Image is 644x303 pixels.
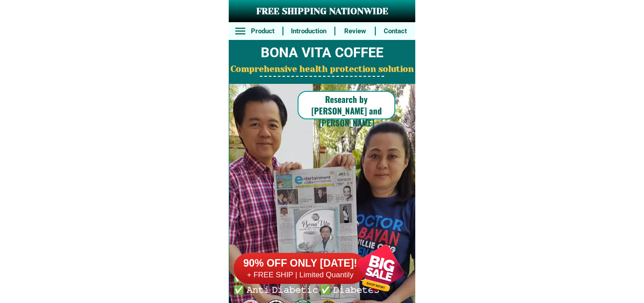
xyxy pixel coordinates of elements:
h2: BONA VITA COFFEE [229,43,415,63]
h6: Review [340,26,370,36]
h3: FREE SHIPPING NATIONWIDE [229,5,415,18]
h6: Research by [PERSON_NAME] and [PERSON_NAME] [298,93,395,129]
h6: Contact [380,26,410,36]
h6: + FREE SHIP | Limited Quantily [234,270,367,280]
h2: Comprehensive health protection solution [229,63,415,76]
h6: Introduction [288,26,330,36]
h6: 90% OFF ONLY [DATE]! [234,257,367,270]
h6: Product [248,26,278,36]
